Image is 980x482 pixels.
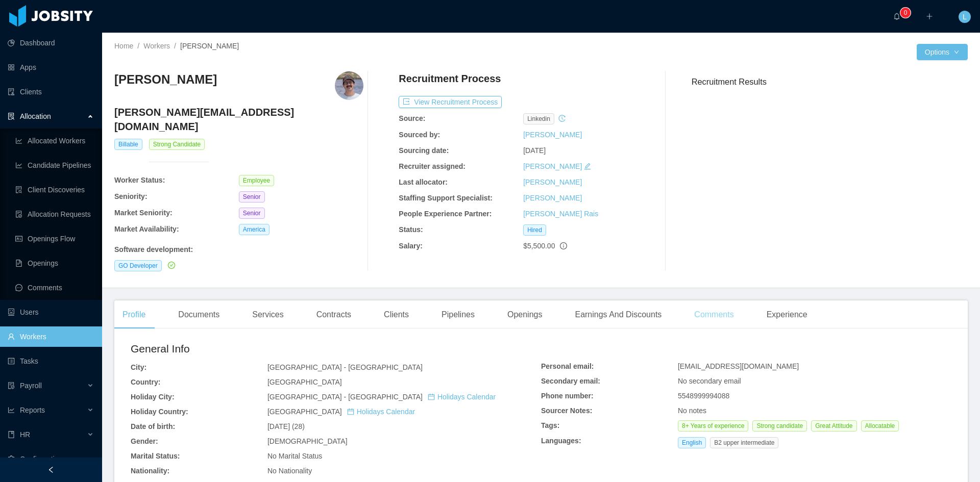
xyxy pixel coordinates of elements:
span: [GEOGRAPHIC_DATA] - [GEOGRAPHIC_DATA] [267,393,496,401]
span: Employee [239,175,274,186]
a: icon: exportView Recruitment Process [399,98,502,106]
span: Payroll [20,382,42,390]
i: icon: plus [926,13,933,20]
a: icon: appstoreApps [8,57,94,78]
div: Earnings And Discounts [567,300,670,329]
h4: Recruitment Process [399,71,501,86]
span: English [678,437,706,448]
span: HR [20,430,30,439]
b: Last allocator: [399,178,448,186]
i: icon: file-protect [8,382,15,389]
h2: General Info [131,341,541,357]
a: [PERSON_NAME] [523,194,582,202]
b: Market Seniority: [114,209,173,217]
span: [PERSON_NAME] [180,42,239,50]
b: Gender: [131,437,158,445]
a: [PERSON_NAME] [523,131,582,139]
a: icon: file-textOpenings [15,253,94,273]
a: icon: line-chartAllocated Workers [15,131,94,151]
b: Languages: [541,437,581,445]
i: icon: setting [8,455,15,463]
a: [PERSON_NAME] [523,162,582,170]
a: icon: messageComments [15,277,94,298]
div: Openings [499,300,551,329]
div: Pipelines [433,300,483,329]
span: Allocatable [861,420,899,432]
span: [GEOGRAPHIC_DATA] [267,378,342,386]
b: Nationality: [131,467,169,475]
span: Hired [523,224,546,236]
i: icon: bell [893,13,900,20]
b: Sourcing date: [399,146,449,155]
span: [DEMOGRAPHIC_DATA] [267,437,348,445]
b: Worker Status: [114,176,165,184]
i: icon: edit [584,163,591,170]
div: Profile [114,300,154,329]
a: [PERSON_NAME] Rais [523,210,598,218]
span: Senior [239,191,265,202]
b: Seniority: [114,192,148,200]
span: [GEOGRAPHIC_DATA] - [GEOGRAPHIC_DATA] [267,363,423,371]
b: Sourcer Notes: [541,407,592,415]
span: Great Attitude [811,420,856,432]
b: Software development : [114,245,193,253]
button: icon: exportView Recruitment Process [399,96,502,108]
div: Comments [686,300,742,329]
i: icon: calendar [428,393,435,400]
span: Strong Candidate [149,139,205,150]
a: [PERSON_NAME] [523,178,582,186]
b: Status: [399,225,423,234]
a: icon: userWorkers [8,326,94,347]
span: 8+ Years of experience [678,420,748,432]
span: GO Developer [114,260,162,271]
span: info-circle [560,242,567,249]
span: Configuration [20,455,62,463]
i: icon: solution [8,113,15,120]
i: icon: check-circle [168,262,175,269]
i: icon: calendar [347,408,354,415]
span: Allocation [20,112,51,120]
span: No Nationality [267,467,312,475]
a: icon: robotUsers [8,302,94,322]
div: Documents [170,300,228,329]
b: Holiday City: [131,393,175,401]
i: icon: history [558,115,566,122]
h3: [PERSON_NAME] [114,71,217,88]
b: Sourced by: [399,131,440,139]
span: No secondary email [678,377,741,385]
sup: 0 [900,8,911,18]
div: Experience [758,300,816,329]
b: Staffing Support Specialist: [399,194,493,202]
a: icon: file-doneAllocation Requests [15,204,94,224]
b: Salary: [399,242,423,250]
b: City: [131,363,146,371]
span: [DATE] [523,146,546,155]
b: Source: [399,114,425,122]
b: Country: [131,378,160,386]
b: Recruiter assigned: [399,162,465,170]
span: [GEOGRAPHIC_DATA] [267,408,415,416]
div: Contracts [308,300,359,329]
a: icon: idcardOpenings Flow [15,229,94,249]
b: Secondary email: [541,377,600,385]
h3: Recruitment Results [692,75,968,88]
b: Date of birth: [131,422,175,430]
span: Reports [20,406,45,414]
button: Optionsicon: down [917,44,968,60]
b: Tags: [541,421,559,429]
h4: [PERSON_NAME][EMAIL_ADDRESS][DOMAIN_NAME] [114,105,363,134]
a: icon: line-chartCandidate Pipelines [15,155,94,175]
span: Billable [114,139,142,150]
a: icon: profileTasks [8,351,94,371]
span: 5548999994088 [678,392,729,400]
span: No Marital Status [267,452,322,460]
span: [EMAIL_ADDRESS][DOMAIN_NAME] [678,362,799,370]
a: icon: auditClients [8,82,94,102]
b: Personal email: [541,362,594,370]
b: Holiday Country: [131,408,188,416]
a: icon: calendarHolidays Calendar [347,408,415,416]
a: Home [114,42,133,50]
b: Phone number: [541,392,594,400]
a: icon: file-searchClient Discoveries [15,180,94,200]
img: 01163cf8-be9c-4290-97c6-0494865aa0f1_67e46f1cca344-400w.png [335,71,363,100]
